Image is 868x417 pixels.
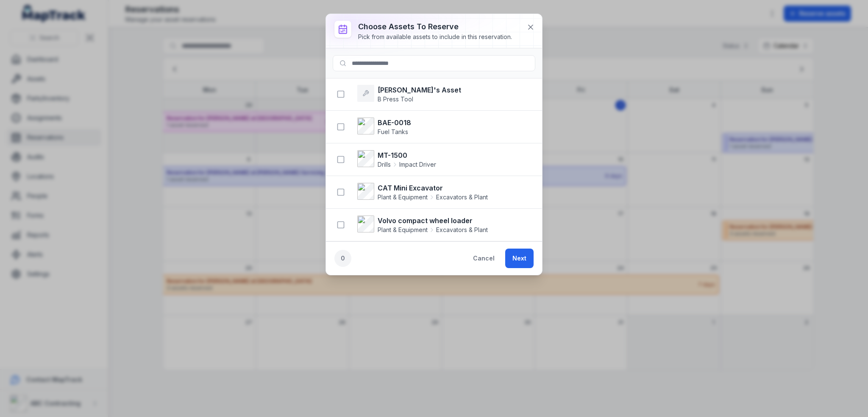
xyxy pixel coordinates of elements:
span: Plant & Equipment [378,226,428,234]
div: Pick from available assets to include in this reservation. [358,33,512,41]
span: Drills [378,160,391,169]
span: Excavators & Plant [436,193,488,202]
h3: Choose assets to reserve [358,21,512,33]
button: Next [505,249,534,268]
span: Excavators & Plant [436,226,488,234]
strong: Volvo compact wheel loader [378,215,488,226]
strong: [PERSON_NAME]'s Asset [378,85,461,95]
strong: BAE-0018 [378,118,411,128]
span: Impact Driver [399,160,436,169]
span: Fuel Tanks [378,128,408,135]
span: B Press Tool [378,95,413,103]
button: Cancel [466,249,502,268]
strong: CAT Mini Excavator [378,183,488,193]
span: Plant & Equipment [378,193,428,202]
strong: MT-1500 [378,150,436,160]
div: 0 [334,250,351,267]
